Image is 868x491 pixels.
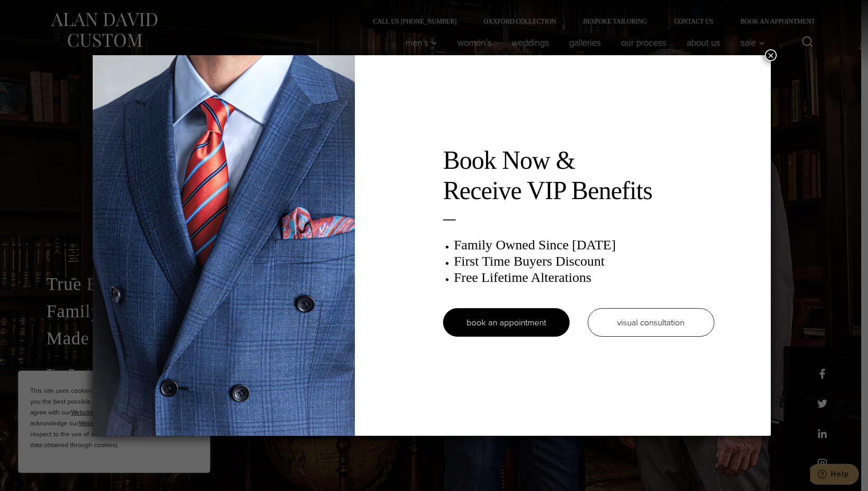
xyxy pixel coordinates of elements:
h3: First Time Buyers Discount [454,253,714,269]
a: visual consultation [588,308,714,337]
span: Help [20,6,39,14]
h3: Free Lifetime Alterations [454,269,714,286]
button: Close [765,49,777,61]
a: book an appointment [443,308,570,337]
h3: Family Owned Since [DATE] [454,237,714,253]
h2: Book Now & Receive VIP Benefits [443,145,714,206]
